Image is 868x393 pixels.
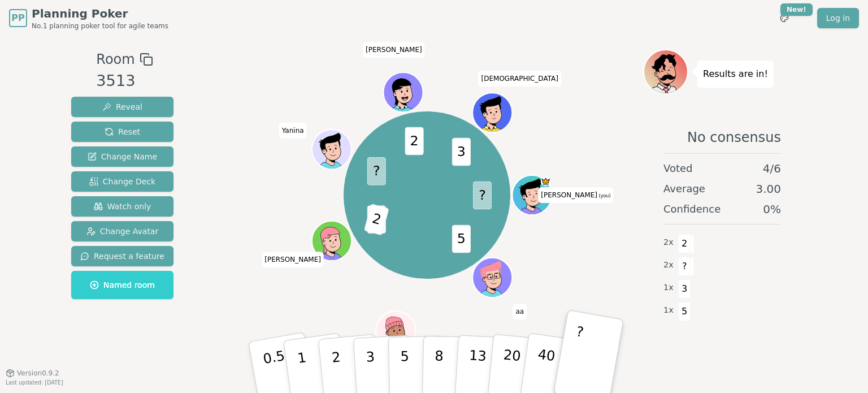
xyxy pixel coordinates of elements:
[367,157,386,185] span: ?
[817,8,859,28] a: Log in
[363,42,425,58] span: Click to change your name
[96,70,153,93] div: 3513
[687,128,781,146] span: No consensus
[32,21,168,31] span: No.1 planning poker tool for agile teams
[11,11,24,25] span: PP
[663,282,674,294] span: 1 x
[678,234,691,253] span: 2
[663,259,674,271] span: 2 x
[452,225,471,253] span: 5
[774,8,795,28] button: New!
[71,246,173,266] button: Request a feature
[94,201,151,212] span: Watch only
[6,369,59,378] button: Version0.9.2
[405,127,424,156] span: 2
[6,379,63,386] span: Last updated: [DATE]
[763,201,781,217] span: 0 %
[663,201,721,217] span: Confidence
[262,252,324,268] span: Click to change your name
[96,49,134,70] span: Room
[780,3,813,16] div: New!
[663,304,674,317] span: 1 x
[663,236,674,249] span: 2 x
[105,126,140,137] span: Reset
[279,123,307,139] span: Click to change your name
[763,161,781,176] span: 4 / 6
[102,101,142,113] span: Reveal
[88,151,157,162] span: Change Name
[17,369,59,378] span: Version 0.9.2
[538,187,613,203] span: Click to change your name
[513,304,527,319] span: Click to change your name
[514,176,551,214] button: Click to change your avatar
[71,146,173,167] button: Change Name
[71,271,173,299] button: Named room
[597,193,611,198] span: (you)
[703,66,768,82] p: Results are in!
[479,71,561,87] span: Click to change your name
[86,226,159,237] span: Change Avatar
[663,161,693,176] span: Voted
[9,6,168,31] a: PPPlanning PokerNo.1 planning poker tool for agile teams
[663,181,705,197] span: Average
[90,279,155,291] span: Named room
[678,257,691,276] span: ?
[71,196,173,217] button: Watch only
[364,204,389,235] span: 2
[452,138,471,166] span: 3
[756,181,781,197] span: 3.00
[71,221,173,241] button: Change Avatar
[32,6,168,21] span: Planning Poker
[541,176,551,187] span: Rodrigo is the host
[567,323,585,385] p: ?
[678,279,691,299] span: 3
[71,122,173,142] button: Reset
[71,171,173,192] button: Change Deck
[678,302,691,321] span: 5
[89,176,155,187] span: Change Deck
[71,97,173,117] button: Reveal
[80,251,164,262] span: Request a feature
[473,182,492,210] span: ?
